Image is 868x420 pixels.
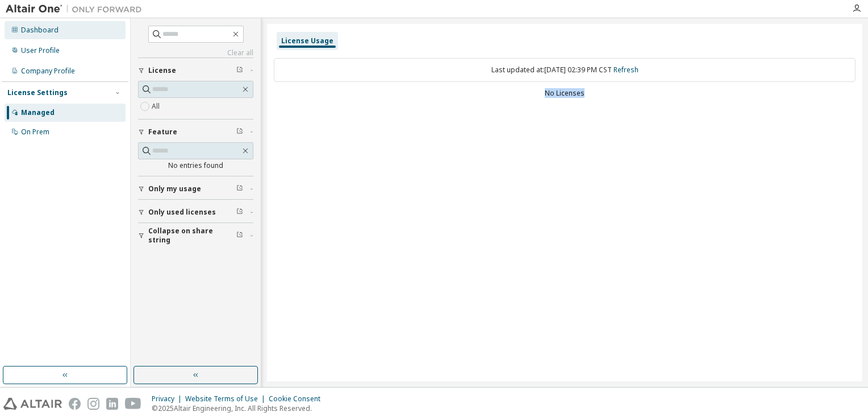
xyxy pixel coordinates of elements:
div: License Settings [7,88,68,97]
span: Only used licenses [148,208,216,217]
img: facebook.svg [69,398,81,410]
div: Website Terms of Use [185,394,269,403]
img: youtube.svg [125,398,141,410]
span: Feature [148,127,177,137]
img: linkedin.svg [106,398,118,410]
div: User Profile [21,46,60,55]
div: Managed [21,108,55,117]
div: On Prem [21,127,49,137]
a: Refresh [614,65,639,75]
div: Company Profile [21,67,75,76]
span: Clear filter [236,127,243,137]
button: License [138,58,253,83]
div: Cookie Consent [269,394,327,403]
img: instagram.svg [87,398,99,410]
span: Clear filter [236,184,243,193]
div: License Usage [281,36,333,46]
p: © 2025 Altair Engineering, Inc. All Rights Reserved. [152,403,327,413]
button: Only used licenses [138,200,253,225]
a: Clear all [138,48,253,57]
span: License [148,66,176,75]
span: Clear filter [236,66,243,75]
span: Collapse on share string [148,227,236,245]
div: Last updated at: [DATE] 02:39 PM CST [274,58,856,82]
div: No Licenses [274,89,856,98]
span: Clear filter [236,208,243,217]
div: Dashboard [21,26,59,35]
span: Clear filter [236,231,243,240]
button: Collapse on share string [138,223,253,248]
button: Only my usage [138,176,253,201]
label: All [152,100,162,113]
div: No entries found [138,161,253,170]
div: Privacy [152,394,185,403]
span: Only my usage [148,184,201,193]
img: altair_logo.svg [3,398,62,410]
img: Altair One [6,3,148,15]
button: Feature [138,120,253,145]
